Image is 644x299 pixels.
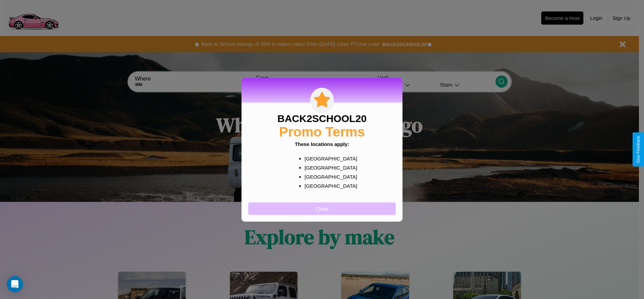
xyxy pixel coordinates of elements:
button: Close [248,202,396,215]
div: Give Feedback [636,136,641,163]
p: [GEOGRAPHIC_DATA] [304,172,353,181]
b: These locations apply: [295,141,349,147]
p: [GEOGRAPHIC_DATA] [304,163,353,172]
p: [GEOGRAPHIC_DATA] [304,154,353,163]
p: [GEOGRAPHIC_DATA] [304,181,353,190]
h2: Promo Terms [279,124,365,139]
div: Open Intercom Messenger [7,276,23,292]
h3: BACK2SCHOOL20 [277,113,366,124]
